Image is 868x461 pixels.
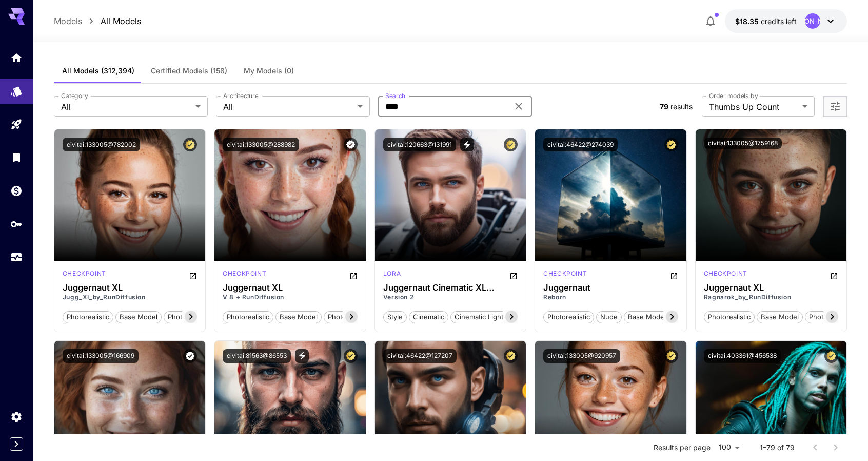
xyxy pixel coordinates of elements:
span: base model [757,312,802,322]
h3: Juggernaut XL [223,283,358,293]
button: civitai:133005@1759168 [704,138,782,149]
span: photo [164,312,190,322]
p: Reborn [543,293,678,302]
p: checkpoint [704,269,747,278]
button: photo [805,310,832,323]
div: Library [10,151,23,164]
button: base model [624,310,670,323]
p: checkpoint [63,269,106,278]
button: Verified working [344,138,358,151]
button: Verified working [183,349,197,363]
button: nude [596,310,622,323]
button: Certified Model – Vetted for best performance and includes a commercial license. [664,138,678,151]
button: base model [757,310,803,323]
button: civitai:133005@920957 [543,349,620,363]
button: base model [275,310,322,323]
button: Open in CivitAI [189,269,197,281]
a: All Models [101,15,141,27]
p: Results per page [654,443,711,453]
span: photo [324,312,350,322]
button: $18.3511[PERSON_NAME] [725,9,847,33]
button: photorealistic [543,310,594,323]
label: Architecture [223,91,258,100]
button: Open more filters [829,100,841,113]
p: V 8 + RunDiffusion [223,293,358,302]
div: Wallet [10,184,23,197]
label: Category [61,91,88,100]
span: All [61,101,191,113]
div: Usage [10,251,23,264]
span: Thumbs Up Count [709,101,798,113]
nav: breadcrumb [54,15,141,27]
button: cinematic [409,310,448,323]
div: SDXL 1.0 [223,269,266,281]
button: civitai:133005@288982 [223,138,299,151]
span: photorealistic [63,312,113,322]
button: Open in CivitAI [830,269,838,281]
div: [PERSON_NAME] [805,13,820,29]
span: 79 [660,102,668,111]
p: 1–79 of 79 [760,443,795,453]
button: Certified Model – Vetted for best performance and includes a commercial license. [344,349,358,363]
div: SDXL 1.0 [704,269,747,281]
span: photo [805,312,831,322]
span: base model [624,312,669,322]
div: Juggernaut XL [63,283,198,293]
span: cinematic lighting [451,312,517,322]
p: Version 2 [383,293,518,302]
button: photorealistic [223,310,273,323]
button: cinematic lighting [450,310,517,323]
span: base model [276,312,321,322]
label: Search [385,91,405,100]
button: civitai:133005@782002 [63,138,140,151]
button: Certified Model – Vetted for best performance and includes a commercial license. [824,349,838,363]
a: Models [54,15,82,27]
button: base model [115,310,162,323]
button: Open in CivitAI [349,269,358,281]
span: photorealistic [704,312,754,322]
p: checkpoint [543,269,587,278]
button: photo [324,310,350,323]
div: SDXL 1.0 [63,269,106,281]
button: photo [164,310,190,323]
button: View trigger words [460,138,474,151]
button: civitai:46422@274039 [543,138,618,151]
span: cinematic [409,312,448,322]
div: Home [10,49,23,62]
button: civitai:403361@456538 [704,349,781,363]
span: Certified Models (158) [151,66,227,75]
h3: Juggernaut Cinematic XL [PERSON_NAME] [383,283,518,293]
button: Certified Model – Vetted for best performance and includes a commercial license. [183,138,197,151]
span: nude [597,312,621,322]
button: Expand sidebar [10,437,23,451]
span: $18.35 [735,17,761,26]
h3: Juggernaut [543,283,678,293]
p: Jugg_XI_by_RunDiffusion [63,293,198,302]
span: style [384,312,406,322]
span: All [223,101,353,113]
button: Certified Model – Vetted for best performance and includes a commercial license. [664,349,678,363]
button: civitai:81563@86553 [223,349,291,363]
div: 100 [715,440,743,455]
div: Juggernaut Cinematic XL LoRA [383,283,518,293]
button: photorealistic [63,310,113,323]
h3: Juggernaut XL [704,283,839,293]
button: View trigger words [295,349,309,363]
button: Open in CivitAI [509,269,518,281]
button: Certified Model – Vetted for best performance and includes a commercial license. [504,349,518,363]
button: Certified Model – Vetted for best performance and includes a commercial license. [504,138,518,151]
button: style [383,310,407,323]
span: photorealistic [544,312,594,322]
button: Open in CivitAI [670,269,678,281]
button: civitai:133005@166909 [63,349,139,363]
span: results [670,102,693,111]
div: SDXL 1.0 [383,269,401,281]
span: credits left [761,17,797,26]
p: Ragnarok_by_RunDiffusion [704,293,839,302]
